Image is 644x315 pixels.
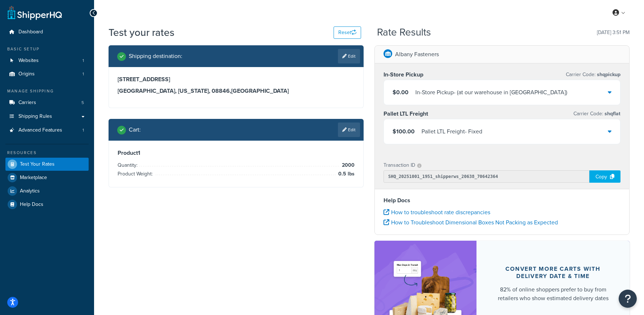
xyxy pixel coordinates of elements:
[338,123,360,137] a: Edit
[118,170,154,178] span: Product Weight:
[20,175,47,181] span: Marketplace
[20,188,40,194] span: Analytics
[18,127,62,133] span: Advanced Features
[5,54,89,67] li: Websites
[589,170,620,183] div: Copy
[393,88,408,96] span: $0.00
[596,71,620,78] span: shqpickup
[5,158,89,171] a: Test Your Rates
[5,96,89,109] li: Carriers
[20,161,55,167] span: Test Your Rates
[603,110,620,117] span: shqflat
[5,110,89,123] a: Shipping Rules
[118,87,355,95] h3: [GEOGRAPHIC_DATA], [US_STATE], 08846 , [GEOGRAPHIC_DATA]
[109,25,174,40] h1: Test your rates
[494,265,612,280] div: Convert more carts with delivery date & time
[82,58,84,64] span: 1
[5,150,89,156] div: Resources
[18,71,35,77] span: Origins
[81,100,84,106] span: 5
[5,54,89,67] a: Websites1
[118,76,355,83] h3: [STREET_ADDRESS]
[384,110,428,117] h3: Pallet LTL Freight
[395,49,439,59] p: Albany Fasteners
[5,67,89,81] li: Origins
[18,113,52,120] span: Shipping Rules
[5,88,89,94] div: Manage Shipping
[118,161,139,169] span: Quantity:
[20,202,43,208] span: Help Docs
[5,96,89,109] a: Carriers5
[384,196,620,205] h4: Help Docs
[384,218,558,227] a: How to Troubleshoot Dimensional Boxes Not Packing as Expected
[5,67,89,81] a: Origins1
[82,127,84,133] span: 1
[566,70,620,80] p: Carrier Code:
[573,109,620,119] p: Carrier Code:
[619,290,637,308] button: Open Resource Center
[5,46,89,52] div: Basic Setup
[338,49,360,63] a: Edit
[393,127,415,136] span: $100.00
[5,198,89,211] a: Help Docs
[334,26,361,39] button: Reset
[18,29,43,35] span: Dashboard
[5,124,89,137] li: Advanced Features
[118,149,355,157] h3: Product 1
[18,58,39,64] span: Websites
[5,185,89,198] a: Analytics
[415,87,567,98] div: In-Store Pickup - (at our warehouse in [GEOGRAPHIC_DATA])
[5,171,89,184] a: Marketplace
[384,71,423,78] h3: In-Store Pickup
[336,170,355,178] span: 0.5 lbs
[129,53,182,59] h2: Shipping destination :
[494,285,612,303] div: 82% of online shoppers prefer to buy from retailers who show estimated delivery dates
[340,161,355,170] span: 2000
[597,28,630,38] p: [DATE] 3:51 PM
[18,100,36,106] span: Carriers
[384,160,415,170] p: Transaction ID
[82,71,84,77] span: 1
[129,127,141,133] h2: Cart :
[5,124,89,137] a: Advanced Features1
[384,208,490,216] a: How to troubleshoot rate discrepancies
[377,27,431,38] h2: Rate Results
[421,127,482,137] div: Pallet LTL Freight - Fixed
[5,25,89,39] a: Dashboard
